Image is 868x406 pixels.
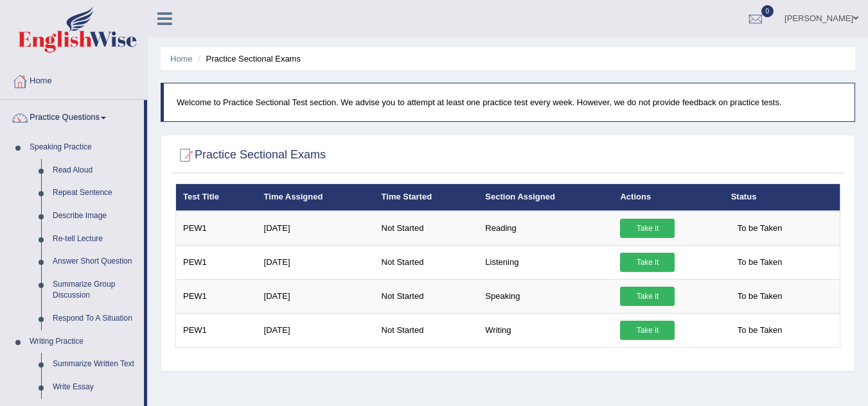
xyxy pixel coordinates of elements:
[176,184,257,211] th: Test Title
[257,313,375,347] td: [DATE]
[47,273,144,307] a: Summarize Group Discussion
[761,5,774,17] span: 0
[731,287,789,306] span: To be Taken
[47,205,144,228] a: Describe Image
[375,313,479,347] td: Not Started
[176,245,257,279] td: PEW1
[731,321,789,340] span: To be Taken
[47,159,144,182] a: Read Aloud
[478,245,613,279] td: Listening
[620,321,675,340] a: Take it
[170,54,193,63] a: Home
[620,287,675,306] a: Take it
[195,53,301,65] li: Practice Sectional Exams
[478,313,613,347] td: Writing
[175,146,326,165] h2: Practice Sectional Exams
[176,313,257,347] td: PEW1
[257,245,375,279] td: [DATE]
[731,253,789,272] span: To be Taken
[375,184,479,211] th: Time Started
[257,279,375,313] td: [DATE]
[177,96,842,108] p: Welcome to Practice Sectional Test section. We advise you to attempt at least one practice test e...
[478,279,613,313] td: Speaking
[24,136,144,159] a: Speaking Practice
[1,100,144,132] a: Practice Questions
[620,219,675,238] a: Take it
[176,211,257,246] td: PEW1
[613,184,723,211] th: Actions
[620,253,675,272] a: Take it
[176,279,257,313] td: PEW1
[375,211,479,246] td: Not Started
[47,182,144,205] a: Repeat Sentence
[47,353,144,376] a: Summarize Written Text
[1,63,147,96] a: Home
[47,228,144,251] a: Re-tell Lecture
[24,330,144,353] a: Writing Practice
[375,245,479,279] td: Not Started
[47,376,144,399] a: Write Essay
[478,184,613,211] th: Section Assigned
[257,184,375,211] th: Time Assigned
[731,219,789,238] span: To be Taken
[257,211,375,246] td: [DATE]
[478,211,613,246] td: Reading
[375,279,479,313] td: Not Started
[47,307,144,330] a: Respond To A Situation
[47,250,144,273] a: Answer Short Question
[724,184,840,211] th: Status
